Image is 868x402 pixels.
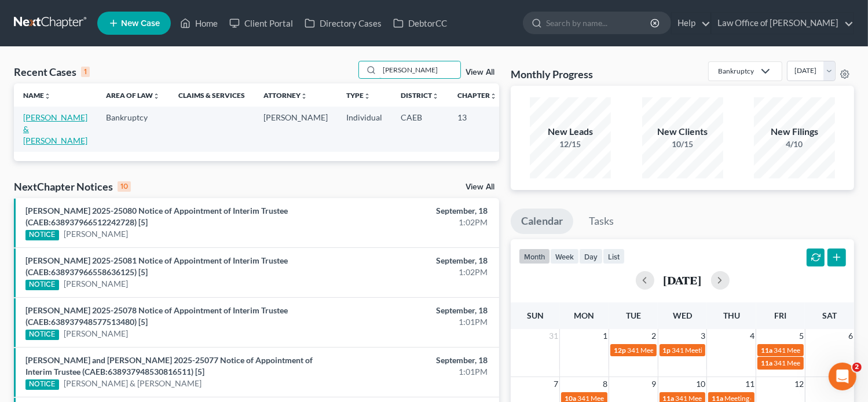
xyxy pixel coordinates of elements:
span: 11 [744,377,756,391]
td: [PERSON_NAME] [254,107,337,151]
span: 12p [614,346,626,355]
a: Chapterunfold_more [457,91,497,100]
a: Directory Cases [299,13,387,34]
td: Bankruptcy [97,107,169,151]
span: 341 Meeting for Cariss Milano & [PERSON_NAME] [627,346,779,355]
div: NOTICE [25,330,59,340]
a: Client Portal [224,13,299,34]
span: 3 [699,329,706,343]
a: [PERSON_NAME] [64,328,128,339]
span: 6 [847,329,854,343]
button: week [550,248,579,264]
i: unfold_more [44,93,51,100]
a: [PERSON_NAME] 2025-25080 Notice of Appointment of Interim Trustee (CAEB:638937966512242728) [5] [25,206,288,227]
div: 1:01PM [341,366,488,378]
div: 1:01PM [341,316,488,328]
span: 7 [552,377,559,391]
div: NOTICE [25,280,59,290]
a: Nameunfold_more [23,91,51,100]
span: 341 Meeting for [PERSON_NAME][GEOGRAPHIC_DATA] [672,346,847,355]
a: DebtorCC [387,13,453,34]
div: 1:02PM [341,266,488,278]
div: New Leads [530,125,611,138]
span: 11a [761,359,772,367]
button: day [579,248,603,264]
span: 5 [798,329,805,343]
td: CAEB [391,107,448,151]
span: Tue [626,310,641,320]
div: 10 [118,181,131,192]
span: Sun [527,310,544,320]
iframe: Intercom live chat [829,363,856,390]
div: NextChapter Notices [14,180,131,193]
a: Attorneyunfold_more [263,91,307,100]
th: Claims & Services [169,83,254,107]
input: Search by name... [379,61,460,78]
a: Help [672,13,710,34]
i: unfold_more [301,93,307,100]
span: New Case [121,19,160,28]
a: Typeunfold_more [346,91,371,100]
span: Mon [574,310,595,320]
span: Sat [822,310,837,320]
a: [PERSON_NAME] 2025-25078 Notice of Appointment of Interim Trustee (CAEB:638937948577513480) [5] [25,305,288,327]
div: September, 18 [341,355,488,366]
a: View All [466,68,495,76]
a: Area of Lawunfold_more [106,91,160,100]
span: 1p [663,346,671,355]
i: unfold_more [490,93,497,100]
span: 12 [793,377,805,391]
span: 2 [651,329,658,343]
a: Home [174,13,224,34]
div: New Filings [754,125,835,138]
div: September, 18 [341,205,488,217]
td: 13 [448,107,506,151]
span: 31 [548,329,559,343]
a: Law Office of [PERSON_NAME] [712,13,854,34]
div: Bankruptcy [718,66,754,76]
a: [PERSON_NAME] 2025-25081 Notice of Appointment of Interim Trustee (CAEB:638937966558636125) [5] [25,255,288,277]
td: Individual [337,107,391,151]
a: View All [466,183,495,191]
a: [PERSON_NAME] and [PERSON_NAME] 2025-25077 Notice of Appointment of Interim Trustee (CAEB:6389379... [25,355,313,377]
div: 12/15 [530,138,611,150]
input: Search by name... [546,12,652,34]
span: Wed [673,310,692,320]
i: unfold_more [153,93,160,100]
a: [PERSON_NAME] & [PERSON_NAME] [64,378,202,389]
div: New Clients [642,125,723,138]
div: NOTICE [25,230,59,240]
div: September, 18 [341,305,488,316]
button: list [603,248,625,264]
a: Tasks [578,209,624,234]
i: unfold_more [364,93,371,100]
div: NOTICE [25,379,59,390]
div: 1 [81,67,90,77]
a: [PERSON_NAME] & [PERSON_NAME] [23,112,87,145]
span: 8 [602,377,609,391]
a: Districtunfold_more [401,91,439,100]
span: 2 [852,363,862,372]
a: [PERSON_NAME] [64,228,128,240]
span: 1 [602,329,609,343]
h3: Monthly Progress [511,67,593,81]
a: Calendar [511,209,573,234]
h2: [DATE] [664,274,702,286]
i: unfold_more [432,93,439,100]
span: 9 [651,377,658,391]
div: Recent Cases [14,65,90,79]
div: 1:02PM [341,217,488,228]
span: Thu [723,310,740,320]
span: 10 [695,377,706,391]
span: 4 [749,329,756,343]
span: 11a [761,346,772,355]
button: month [519,248,550,264]
a: [PERSON_NAME] [64,278,128,290]
span: Fri [774,310,786,320]
div: 10/15 [642,138,723,150]
div: 4/10 [754,138,835,150]
div: September, 18 [341,255,488,266]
